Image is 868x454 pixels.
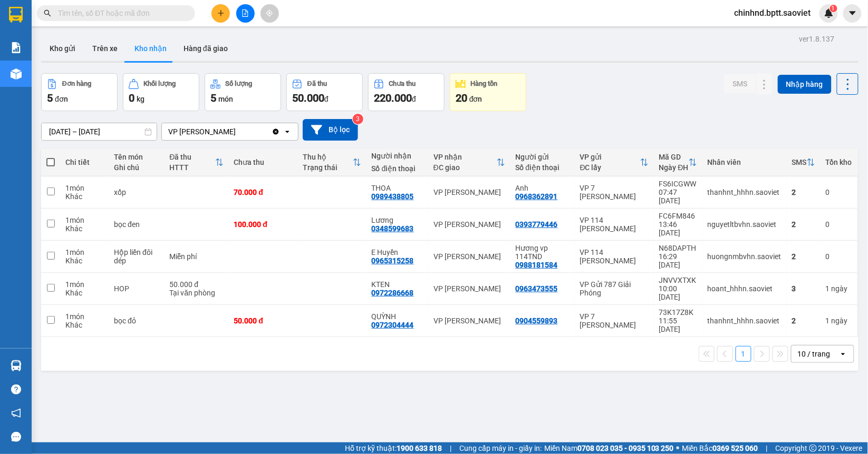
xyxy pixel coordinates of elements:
[389,80,416,87] div: Chưa thu
[65,216,103,224] div: 1 món
[832,5,835,12] span: 1
[830,5,837,12] sup: 1
[175,36,236,61] button: Hàng đã giao
[792,158,807,166] div: SMS
[516,244,570,261] div: Hương vp 114TND
[792,188,815,196] div: 2
[144,80,176,87] div: Khối lượng
[65,312,103,321] div: 1 món
[114,317,159,325] div: bọc đỏ
[659,284,697,301] div: 10:00 [DATE]
[303,119,358,141] button: Bộ lọc
[433,163,497,172] div: ĐC giao
[210,92,216,104] span: 5
[799,33,835,45] div: ver 1.8.137
[292,92,324,104] span: 50.000
[397,444,442,452] strong: 1900 633 818
[123,73,199,111] button: Khối lượng0kg
[659,317,697,333] div: 11:55 [DATE]
[724,74,756,93] button: SMS
[345,442,442,454] span: Hỗ trợ kỹ thuật:
[766,442,768,454] span: |
[826,284,852,293] div: 1
[659,212,697,220] div: FC6FM846
[708,252,782,261] div: huongnmbvhn.saoviet
[798,349,831,359] div: 10 / trang
[324,95,329,103] span: đ
[9,7,23,23] img: logo-vxr
[516,284,558,293] div: 0963473555
[826,220,852,229] div: 0
[11,384,21,394] span: question-circle
[824,8,834,18] img: icon-new-feature
[659,188,697,205] div: 07:47 [DATE]
[659,244,697,252] div: N68DAPTH
[577,444,674,452] strong: 0708 023 035 - 0935 103 250
[372,164,423,173] div: Số điện thoại
[372,321,414,329] div: 0972304444
[580,184,649,201] div: VP 7 [PERSON_NAME]
[736,346,751,362] button: 1
[65,280,103,289] div: 1 món
[164,149,228,176] th: Toggle SortBy
[84,36,126,61] button: Trên xe
[677,446,680,450] span: ⚪️
[168,126,236,137] div: VP [PERSON_NAME]
[211,4,230,23] button: plus
[114,188,159,196] div: xốp
[303,163,353,172] div: Trạng thái
[516,163,570,172] div: Số điện thoại
[469,95,483,103] span: đơn
[11,408,21,418] span: notification
[58,7,182,19] input: Tìm tên, số ĐT hoặc mã đơn
[832,284,848,293] span: ngày
[792,220,815,229] div: 2
[41,36,84,61] button: Kho gửi
[65,256,103,265] div: Khác
[114,284,159,293] div: HOP
[234,317,293,325] div: 50.000 đ
[42,123,157,140] input: Select a date range.
[809,445,817,452] span: copyright
[242,9,249,17] span: file-add
[372,256,414,265] div: 0965315258
[544,442,674,454] span: Miền Nam
[307,80,327,87] div: Đã thu
[55,95,68,103] span: đơn
[792,317,815,325] div: 2
[114,153,159,161] div: Tên món
[44,9,51,17] span: search
[368,73,445,111] button: Chưa thu220.000đ
[713,444,758,452] strong: 0369 525 060
[11,68,22,80] img: warehouse-icon
[659,180,697,188] div: FS6ICGWW
[62,80,91,87] div: Đơn hàng
[433,153,497,161] div: VP nhận
[65,224,103,233] div: Khác
[11,42,22,53] img: solution-icon
[47,92,53,104] span: 5
[580,280,649,297] div: VP Gửi 787 Giải Phóng
[839,350,847,358] svg: open
[516,192,558,201] div: 0968362891
[826,188,852,196] div: 0
[459,442,542,454] span: Cung cấp máy in - giấy in:
[433,188,505,196] div: VP [PERSON_NAME]
[659,308,697,317] div: 73K17Z8K
[792,252,815,261] div: 2
[708,158,782,166] div: Nhân viên
[433,252,505,261] div: VP [PERSON_NAME]
[234,220,293,229] div: 100.000 đ
[516,153,570,161] div: Người gửi
[297,149,367,176] th: Toggle SortBy
[580,216,649,233] div: VP 114 [PERSON_NAME]
[236,4,255,23] button: file-add
[169,289,223,297] div: Tại văn phòng
[848,8,857,18] span: caret-down
[826,252,852,261] div: 0
[126,36,175,61] button: Kho nhận
[169,252,223,261] div: Miễn phí
[226,80,253,87] div: Số lượng
[580,163,640,172] div: ĐC lấy
[826,158,852,166] div: Tồn kho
